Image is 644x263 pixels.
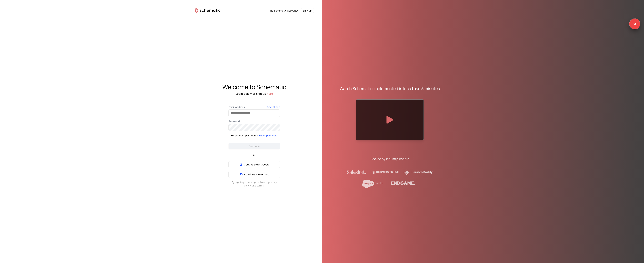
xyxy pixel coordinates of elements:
span: Continue with Github [244,173,269,176]
button: Reset password [259,134,277,137]
div: Forgot your password? [231,134,258,137]
div: Login below or sign up [186,92,322,96]
div: Backed by industry leaders [371,156,409,161]
div: By signing in , you agree to our privacy and . [228,181,280,187]
a: policy [244,184,251,187]
button: Sign up [301,8,314,13]
button: Use phone [267,105,280,109]
a: terms [257,184,264,187]
div: Watch Schematic implemented in less than 5 minutes [340,86,440,91]
button: Continue with Github [228,171,280,178]
button: Continue with Google [228,161,280,168]
span: or [250,154,258,156]
label: Password [228,120,280,123]
div: Welcome to Schematic [186,84,322,90]
button: here [267,92,273,96]
span: Continue with Google [244,163,269,166]
button: Continue [228,143,280,149]
span: No Schematic account? [270,9,298,12]
label: Email Address [228,105,280,109]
